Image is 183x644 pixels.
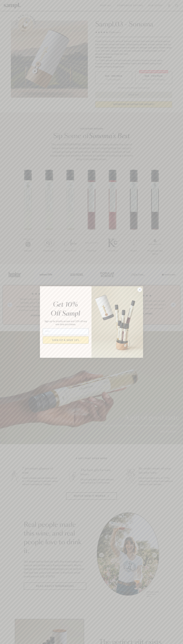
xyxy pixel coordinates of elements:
[45,320,87,326] span: Sign up for priority access and 10% off any one-time purchases.
[51,302,80,317] em: Get 10% Off Sampl
[91,286,143,358] img: 96933287-25a1-481a-a6d8-4dd623390dc6.png
[43,328,89,335] input: Email
[137,287,142,292] button: Close dialog
[43,336,89,344] button: SIGN UP & SAVE 10%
